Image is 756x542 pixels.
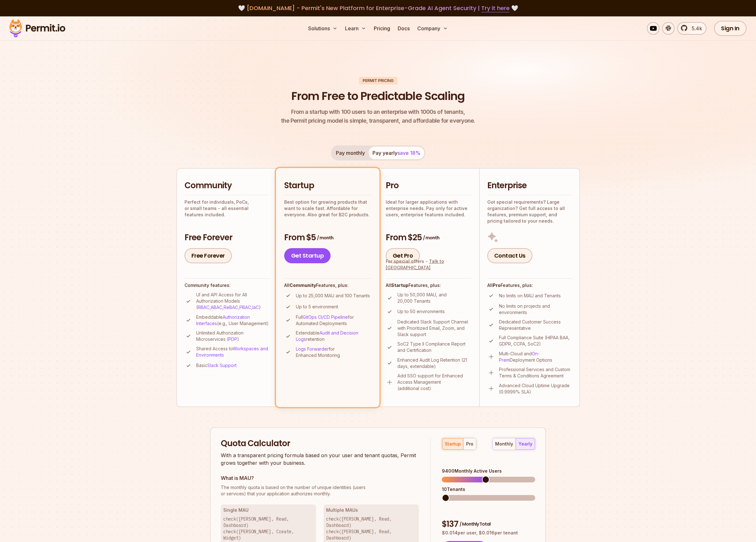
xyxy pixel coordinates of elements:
[221,484,419,497] p: or services) that your application authorizes monthly.
[6,18,68,39] img: Permit logo
[466,441,473,447] div: pro
[281,108,475,125] p: the Permit pricing model is simple, transparent, and affordable for everyone.
[386,282,472,288] h4: All Features, plus:
[499,335,572,347] p: Full Compliance Suite (HIPAA BAA, GDPR, CCPA, SoC2)
[359,77,397,85] div: Permit Pricing
[442,486,535,492] div: 10 Tenants
[371,22,393,35] a: Pricing
[223,507,314,513] h3: Single MAU
[397,292,472,304] p: Up to 50,000 MAU, and 20,000 Tenants
[499,293,561,299] p: No limits on MAU and Tenants
[499,351,540,363] a: On-Prem
[221,474,419,482] h3: What is MAU?
[284,199,371,218] p: Best option for growing products that want to scale fast. Affordable for everyone. Also great for...
[499,319,572,331] p: Dedicated Customer Success Representative
[487,199,572,224] p: Got special requirements? Large organization? Get full access to all features, premium support, a...
[185,232,270,243] h3: Free Forever
[326,507,416,513] h3: Multiple MAUs
[221,438,419,449] h2: Quota Calculator
[487,180,572,191] h2: Enterprise
[481,4,510,12] a: Try it here
[499,351,572,363] p: Multi-Cloud and Deployment Options
[284,232,371,243] h3: From $5
[196,314,270,327] p: Embeddable (e.g., User Management)
[290,283,316,288] strong: Community
[281,108,475,116] span: From a startup with 100 users to an enterprise with 1000s of tenants,
[198,305,209,310] a: RBAC
[499,382,572,395] p: Advanced Cloud Uptime Upgrade (0.9999% SLA)
[386,248,420,263] a: Get Pro
[221,484,419,491] span: The monthly quota is based on the number of unique identities (users
[677,22,706,35] a: 5.4k
[499,366,572,379] p: Professional Services and Custom Terms & Conditions Agreement
[196,314,250,326] a: Authorization Interfaces
[303,314,348,320] a: GitOps CI/CD Pipeline
[185,180,270,191] h2: Community
[487,248,532,263] a: Contact Us
[296,304,338,310] p: Up to 5 environment
[284,180,371,191] h2: Startup
[221,452,419,467] p: With a transparent pricing formula based on your user and tenant quotas, Permit grows together wi...
[442,530,535,536] p: $ 0.014 per user, $ 0.016 per tenant
[196,362,237,369] p: Basic
[343,22,369,35] button: Learn
[391,283,408,288] strong: Startup
[415,22,450,35] button: Company
[395,22,412,35] a: Docs
[228,336,237,342] a: PDP
[296,346,329,352] a: Logs Forwarder
[284,248,331,263] a: Get Startup
[317,235,333,241] span: / month
[386,180,472,191] h2: Pro
[296,314,371,327] p: Full for Automated Deployments
[442,468,535,474] div: 9400 Monthly Active Users
[306,22,340,35] button: Solutions
[397,373,472,392] p: Add SSO support for Enhanced Access Management (additional cost)
[207,363,237,368] a: Slack Support
[499,303,572,316] p: No limits on projects and environments
[196,346,270,358] p: Shared Access to
[386,258,472,271] div: For special offers -
[185,199,270,218] p: Perfect for individuals, PoCs, or small teams - all essential features included.
[224,305,238,310] a: ReBAC
[196,330,270,342] p: Unlimited Authorization Microservices ( )
[332,147,369,159] button: Pay monthly
[397,357,472,370] p: Enhanced Audit Log Retention (21 days, extendable)
[185,248,232,263] a: Free Forever
[296,330,371,342] p: Extendable retention
[714,21,747,36] a: Sign In
[386,232,472,243] h3: From $25
[442,519,535,530] div: $ 137
[185,282,270,288] h4: Community features:
[386,199,472,218] p: Ideal for larger applications with enterprise needs. Pay only for active users, enterprise featur...
[495,441,513,447] div: monthly
[493,283,501,288] strong: Pro
[423,235,439,241] span: / month
[239,305,251,310] a: PBAC
[397,308,445,315] p: Up to 50 environments
[291,88,465,104] h1: From Free to Predictable Scaling
[247,4,510,12] span: [DOMAIN_NAME] - Permit's New Platform for Enterprise-Grade AI Agent Security |
[284,282,371,288] h4: All Features, plus:
[397,319,472,338] p: Dedicated Slack Support Channel with Prioritized Email, Zoom, and Slack support
[460,521,490,527] span: / Monthly Total
[296,330,358,342] a: Audit and Decision Logs
[397,341,472,353] p: SoC2 Type II Compliance Report and Certification
[252,305,259,310] a: IaC
[15,4,741,13] div: 🤍 🤍
[296,293,370,299] p: Up to 25,000 MAU and 100 Tenants
[688,25,702,32] span: 5.4k
[196,292,270,311] p: UI and API Access for All Authorization Models ( , , , , )
[296,346,371,358] p: for Enhanced Monitoring
[487,282,572,288] h4: All Features, plus:
[211,305,222,310] a: ABAC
